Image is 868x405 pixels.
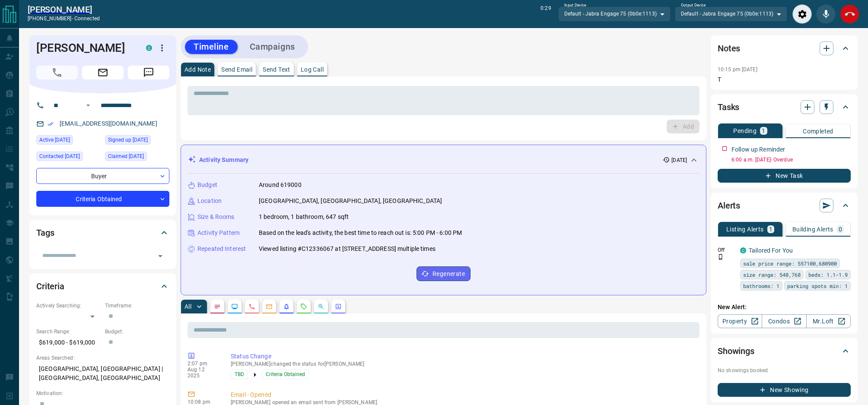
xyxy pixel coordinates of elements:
[718,41,740,55] h2: Notes
[36,41,133,55] h1: [PERSON_NAME]
[259,180,302,190] p: Around 619000
[806,314,851,328] a: Mr.Loft
[36,302,101,310] p: Actively Searching:
[792,4,812,24] div: Audio Settings
[146,45,152,51] div: condos.ca
[199,155,248,165] p: Activity Summary
[718,169,851,183] button: New Task
[749,247,793,254] a: Tailored For You
[259,244,436,253] p: Viewed listing #C12336067 at [STREET_ADDRESS] multiple times
[36,191,169,207] div: Criteria Obtained
[769,226,773,232] p: 1
[39,152,80,161] span: Contacted [DATE]
[235,370,244,379] span: TBD
[718,254,724,260] svg: Push Notification Only
[718,383,851,397] button: New Showing
[214,303,221,310] svg: Notes
[733,128,757,134] p: Pending
[792,226,833,232] p: Building Alerts
[231,303,238,310] svg: Lead Browsing Activity
[36,335,101,350] p: $619,000 - $619,000
[188,367,218,379] p: Aug 12 2025
[36,222,169,243] div: Tags
[36,226,54,240] h2: Tags
[197,244,246,253] p: Repeated Interest
[417,266,471,281] button: Regenerate
[300,303,307,310] svg: Requests
[74,16,100,22] span: connected
[731,156,851,164] p: 6:00 a.m. [DATE] - Overdue
[241,40,304,54] button: Campaigns
[36,362,169,385] p: [GEOGRAPHIC_DATA], [GEOGRAPHIC_DATA] | [GEOGRAPHIC_DATA], [GEOGRAPHIC_DATA]
[718,303,851,312] p: New Alert:
[681,3,706,8] label: Output Device
[83,100,93,111] button: Open
[743,270,801,279] span: size range: 540,768
[197,180,217,190] p: Budget
[718,341,851,361] div: Showings
[28,15,100,22] p: [PHONE_NUMBER] -
[231,390,696,399] p: Email - Opened
[718,195,851,216] div: Alerts
[28,4,100,15] a: [PERSON_NAME]
[108,136,148,144] span: Signed up [DATE]
[36,389,169,397] p: Motivation:
[36,66,78,79] span: Call
[36,354,169,362] p: Areas Searched:
[718,314,762,328] a: Property
[128,66,169,79] span: Message
[718,100,739,114] h2: Tasks
[36,279,64,293] h2: Criteria
[743,282,779,290] span: bathrooms: 1
[197,228,240,237] p: Activity Pattern
[188,361,218,367] p: 2:07 pm
[283,303,290,310] svg: Listing Alerts
[808,270,848,279] span: beds: 1.1-1.9
[803,128,833,134] p: Completed
[718,38,851,59] div: Notes
[36,276,169,297] div: Criteria
[840,4,859,24] div: End Call
[36,152,101,164] div: Sun Aug 10 2025
[259,228,462,237] p: Based on the lead's activity, the best time to reach out is: 5:00 PM - 6:00 PM
[671,156,687,164] p: [DATE]
[740,247,746,253] div: condos.ca
[718,97,851,117] div: Tasks
[105,152,169,164] div: Sun Aug 10 2025
[259,196,442,206] p: [GEOGRAPHIC_DATA], [GEOGRAPHIC_DATA], [GEOGRAPHIC_DATA]
[197,212,235,221] p: Size & Rooms
[726,226,764,232] p: Listing Alerts
[718,367,851,374] p: No showings booked
[318,303,324,310] svg: Opportunities
[839,226,842,232] p: 0
[762,128,765,134] p: 1
[188,399,218,405] p: 10:08 pm
[335,303,342,310] svg: Agent Actions
[558,6,671,21] div: Default - Jabra Engage 75 (0b0e:1113)
[184,66,211,73] p: Add Note
[718,199,740,212] h2: Alerts
[718,75,851,84] p: T
[263,66,290,73] p: Send Text
[105,328,169,335] p: Budget:
[36,328,101,335] p: Search Range:
[816,4,836,24] div: Mute
[60,120,157,127] a: [EMAIL_ADDRESS][DOMAIN_NAME]
[185,40,238,54] button: Timeline
[259,212,349,221] p: 1 bedroom, 1 bathroom, 647 sqft
[266,370,305,379] span: Criteria Obtained
[248,303,255,310] svg: Calls
[36,135,101,147] div: Sun Aug 10 2025
[718,344,754,358] h2: Showings
[184,304,191,310] p: All
[731,145,785,154] p: Follow up Reminder
[718,246,735,254] p: Off
[787,282,848,290] span: parking spots min: 1
[743,259,837,268] span: sale price range: 557100,680900
[39,136,70,144] span: Active [DATE]
[154,250,166,262] button: Open
[718,66,757,73] p: 10:15 pm [DATE]
[762,314,806,328] a: Condos
[105,135,169,147] div: Sun Aug 10 2025
[36,168,169,184] div: Buyer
